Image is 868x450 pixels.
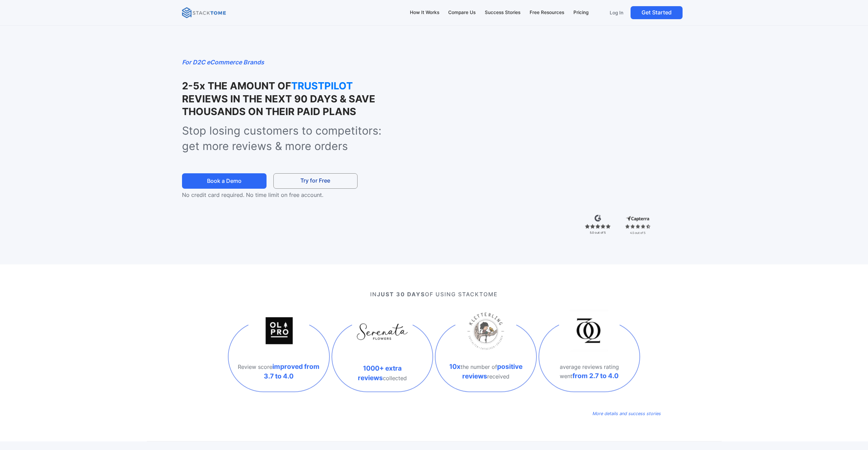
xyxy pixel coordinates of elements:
[291,79,360,92] strong: TRUSTPILOT
[570,5,592,20] a: Pricing
[449,362,461,371] strong: 10x
[182,93,375,117] strong: REVIEWS IN THE NEXT 90 DAYS & SAVE THOUSANDS ON THEIR PAID PLANS
[352,303,412,364] img: serenata logo
[406,5,442,20] a: How It Works
[235,362,322,381] p: Review score
[182,123,399,154] p: Stop losing customers to competitors: get more reviews & more orders
[182,173,266,189] a: Book a Demo
[592,411,661,416] em: More details and success stories
[526,5,567,20] a: Free Resources
[182,80,291,92] strong: 2-5x THE AMOUNT OF
[610,10,623,16] p: Log In
[631,6,683,19] a: Get Started
[410,9,439,16] div: How It Works
[572,372,619,380] strong: from 2.7 to 4.0
[442,362,529,381] p: the number of received
[455,301,516,362] img: Kletterling Holzspielzeug logo
[182,191,370,199] p: No credit card required. No time limit on free account.
[530,9,564,16] div: Free Resources
[413,58,686,211] iframe: StackTome- product_demo 07.24 - 1.3x speed (1080p)
[377,291,425,298] strong: JUST 30 DAYS
[273,173,358,189] a: Try for Free
[207,290,661,298] p: IN OF USING STACKTOME
[182,59,264,66] em: For D2C eCommerce Brands
[445,5,479,20] a: Compare Us
[485,9,520,16] div: Success Stories
[592,408,661,418] a: More details and success stories
[248,301,309,362] img: olpro logo
[358,364,402,382] strong: 1000+ extra reviews
[546,362,633,381] p: average reviews rating went
[573,9,588,16] div: Pricing
[462,362,522,380] strong: positive reviews
[339,364,426,383] p: collected
[264,362,320,380] strong: improved from 3.7 to 4.0
[559,302,620,362] img: god save queens logo
[605,6,628,19] a: Log In
[448,9,476,16] div: Compare Us
[482,5,524,20] a: Success Stories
